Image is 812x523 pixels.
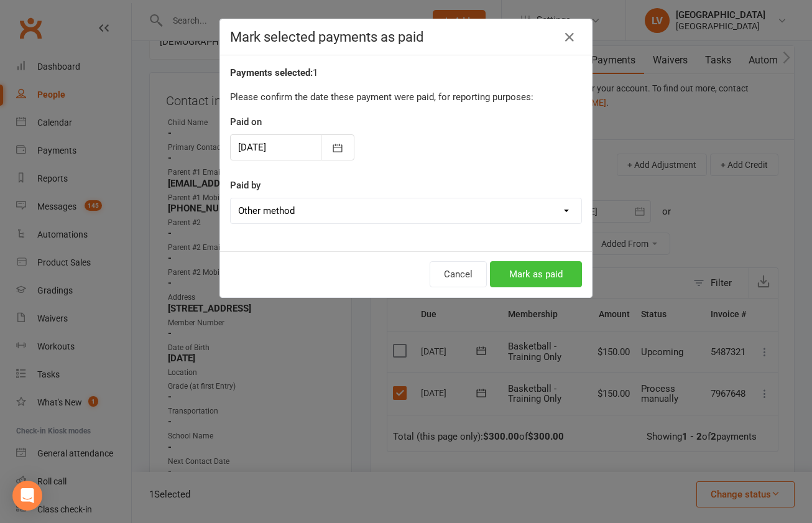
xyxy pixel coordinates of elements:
label: Paid on [230,114,262,129]
p: Please confirm the date these payment were paid, for reporting purposes: [230,90,582,104]
button: Cancel [430,261,487,287]
div: 1 [230,65,582,80]
button: Close [560,27,579,47]
div: Open Intercom Messenger [12,481,42,511]
label: Paid by [230,178,261,193]
button: Mark as paid [490,261,582,287]
h4: Mark selected payments as paid [230,29,582,45]
strong: Payments selected: [230,67,313,78]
